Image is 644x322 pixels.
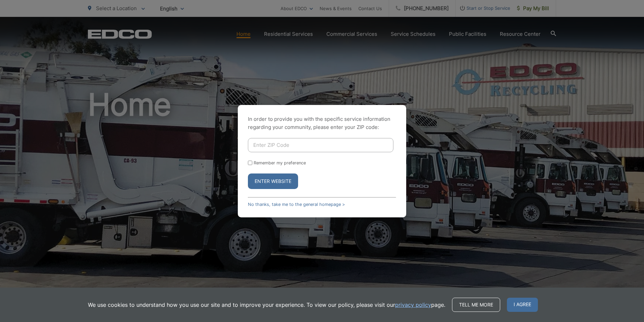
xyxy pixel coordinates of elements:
a: privacy policy [395,301,431,309]
input: Enter ZIP Code [248,138,393,152]
label: Remember my preference [254,160,306,165]
a: Tell me more [452,298,500,312]
button: Enter Website [248,173,298,189]
a: No thanks, take me to the general homepage > [248,202,345,207]
p: In order to provide you with the specific service information regarding your community, please en... [248,115,396,131]
p: We use cookies to understand how you use our site and to improve your experience. To view our pol... [88,301,445,309]
span: I agree [507,298,538,312]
